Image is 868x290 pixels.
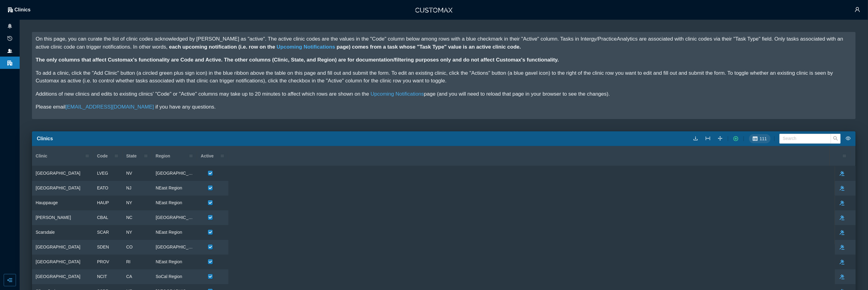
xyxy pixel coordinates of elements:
span: NCIT [97,274,119,280]
p: Additions of new clinics and edits to existing clinics' "Code" or "Active" columns may take up to... [36,90,852,98]
div: Press SPACE to select this row. [32,269,228,284]
span: NEast Region [156,229,193,236]
div: Press SPACE to select this row. [32,196,228,210]
div: Press SPACE to select this row. [32,166,228,181]
span: NY [126,229,148,236]
button: download [691,134,701,144]
p: To add a clinic, click the "Add Clinic" button (a circled green plus sign icon) in the blue ribbo... [36,69,852,85]
div: Press SPACE to select this row. [32,210,228,225]
span: search [833,136,838,142]
div: Press SPACE to select this row. [835,269,856,284]
span: State [126,153,137,158]
a: [EMAIL_ADDRESS][DOMAIN_NAME] [65,104,154,110]
span: NEast Region [156,259,193,265]
span: [GEOGRAPHIC_DATA] [156,215,193,221]
div: Press SPACE to select this row. [835,255,856,269]
span: CO [126,244,148,250]
span: NC [126,215,148,221]
span: Code [97,153,108,158]
span: user [855,7,860,13]
span: [GEOGRAPHIC_DATA] [36,244,90,250]
span: [PERSON_NAME] [36,215,90,221]
span: Scarsdale [36,229,90,236]
span: download [693,136,698,142]
span: NEast Region [156,185,193,191]
div: Press SPACE to select this row. [835,225,856,240]
span: LVEG [97,170,119,177]
span: CBAL [97,215,119,221]
span: Clinic [36,153,47,158]
span: NY [126,200,148,206]
div: Press SPACE to select this row. [835,240,856,255]
strong: each upcoming notification (i.e. row on the page) comes from a task whose "Task Type" value is an... [169,44,521,50]
span: NJ [126,185,148,191]
div: Press SPACE to select this row. [835,210,856,225]
button: drag [715,134,725,144]
a: Upcoming Notifications [277,44,335,50]
button: eye [843,134,853,144]
span: column-width [706,136,710,142]
button: column-width [703,134,713,144]
span: HAUP [97,200,119,206]
span: EATO [97,185,119,191]
span: NEast Region [156,200,193,206]
span: [GEOGRAPHIC_DATA] [36,274,90,280]
span: Region [156,153,170,158]
h5: Clinics [37,136,53,141]
span: [GEOGRAPHIC_DATA] [156,170,193,177]
span: [GEOGRAPHIC_DATA] [36,259,90,265]
button: user [851,4,864,16]
span: 111 [760,136,767,142]
span: [GEOGRAPHIC_DATA] [36,170,90,177]
div: Press SPACE to select this row. [835,166,856,181]
span: [GEOGRAPHIC_DATA] [156,244,193,250]
p: Please email if you have any questions. [36,103,852,111]
strong: The only columns that affect Customax's functionality are Code and Active. The other columns (Cli... [36,57,559,63]
span: SDEN [97,244,119,250]
span: [GEOGRAPHIC_DATA] [36,185,90,191]
span: Hauppauge [36,200,90,206]
div: Press SPACE to select this row. [835,196,856,210]
span: PROV [97,259,119,265]
div: Press SPACE to select this row. [32,240,228,255]
p: On this page, you can curate the list of clinic codes acknowledged by [PERSON_NAME] as "active". ... [36,35,852,51]
span: Active [201,153,214,158]
a: Upcoming Notifications [371,91,424,97]
span: SoCal Region [156,274,193,280]
button: search [831,134,841,144]
span: CA [126,274,148,280]
span: drag [718,136,723,142]
div: Press SPACE to select this row. [835,181,856,196]
div: Press SPACE to select this row. [32,181,228,196]
div: Press SPACE to select this row. [32,225,228,240]
div: Press SPACE to select this row. [32,255,228,269]
span: RI [126,259,148,265]
img: Customax Logo [415,8,453,13]
span: eye [846,136,851,142]
span: SCAR [97,229,119,236]
span: NV [126,170,148,177]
